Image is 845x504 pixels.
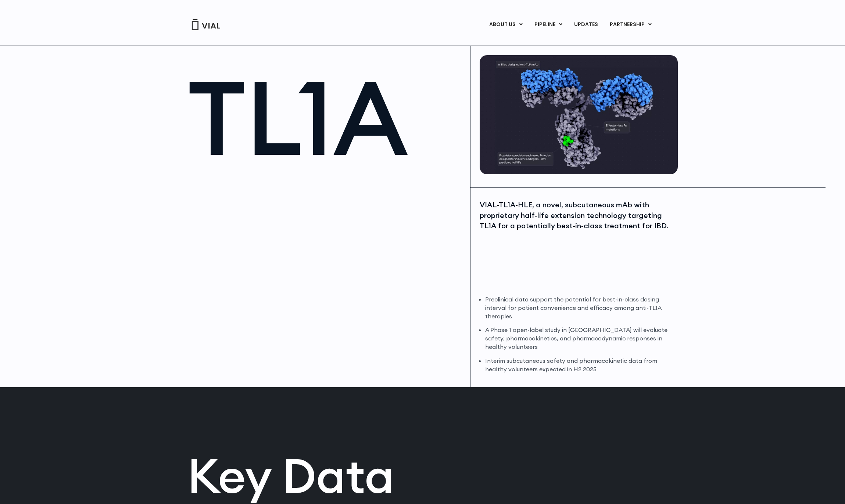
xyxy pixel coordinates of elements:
li: Preclinical data support the potential for best-in-class dosing interval for patient convenience ... [485,295,676,321]
h1: TL1A [188,66,463,169]
li: Interim subcutaneous safety and pharmacokinetic data from healthy volunteers expected in H2 2025 [485,357,676,373]
img: Vial Logo [191,19,221,30]
a: ABOUT USMenu Toggle [483,18,528,31]
a: UPDATES [568,18,604,31]
a: PIPELINEMenu Toggle [529,18,568,31]
img: TL1A antibody diagram. [480,55,678,174]
div: VIAL-TL1A-HLE, a novel, subcutaneous mAb with proprietary half-life extension technology targetin... [480,200,676,231]
h2: Key Data [187,452,423,500]
a: PARTNERSHIPMenu Toggle [604,18,658,31]
li: A Phase 1 open-label study in [GEOGRAPHIC_DATA] will evaluate safety, pharmacokinetics, and pharm... [485,326,676,351]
